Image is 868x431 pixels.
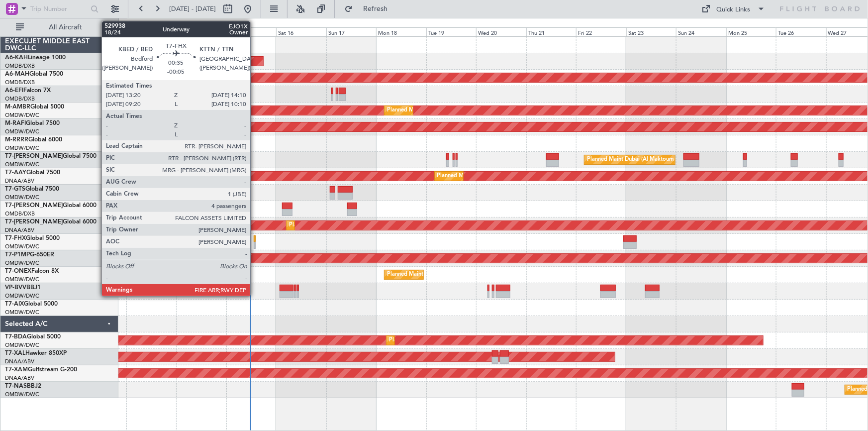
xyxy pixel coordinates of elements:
div: Sat 16 [276,27,326,36]
span: Refresh [355,5,396,12]
a: M-RAFIGlobal 7500 [5,120,60,126]
a: OMDW/DWC [5,276,39,283]
a: T7-ONEXFalcon 8X [5,268,59,274]
div: Mon 18 [376,27,426,36]
span: T7-XAL [5,350,25,356]
a: T7-P1MPG-650ER [5,252,54,258]
a: OMDW/DWC [5,309,39,316]
span: T7-AIX [5,301,24,307]
span: T7-BDA [5,334,27,340]
div: Planned Maint Dubai (Al Maktoum Intl) [437,169,535,184]
div: Tue 26 [776,27,826,36]
div: Planned Maint Dubai (Al Maktoum Intl) [193,284,291,299]
div: [DATE] [120,20,137,28]
a: OMDW/DWC [5,111,39,119]
a: A6-KAHLineage 1000 [5,55,66,61]
a: T7-XALHawker 850XP [5,350,67,356]
input: Trip Number [30,1,88,16]
span: T7-NAS [5,383,27,389]
div: Fri 22 [576,27,626,36]
a: T7-BDAGlobal 5000 [5,334,61,340]
div: Thu 14 [176,27,226,36]
span: All Aircraft [26,24,105,31]
div: Planned Maint Geneva (Cointrin) [387,267,469,282]
a: OMDB/DXB [5,95,35,103]
div: Wed 13 [126,27,177,36]
a: T7-AIXGlobal 5000 [5,301,58,307]
a: A6-MAHGlobal 7500 [5,71,63,77]
button: Refresh [340,1,399,17]
div: Planned Maint Dubai (Al Maktoum Intl) [587,152,685,167]
a: OMDB/DXB [5,62,35,70]
div: Mon 25 [726,27,776,36]
div: Planned Maint Dubai (Al Maktoum Intl) [289,218,387,233]
a: VP-BVVBBJ1 [5,285,41,291]
a: OMDW/DWC [5,243,39,250]
div: Quick Links [717,5,751,15]
a: T7-NASBBJ2 [5,383,41,389]
div: Unplanned Maint Budapest ([PERSON_NAME] Intl) [57,54,185,69]
a: T7-FHXGlobal 5000 [5,235,60,241]
div: Fri 15 [226,27,277,36]
span: T7-[PERSON_NAME] [5,153,63,159]
a: T7-XAMGulfstream G-200 [5,367,77,373]
span: T7-AAY [5,170,26,176]
span: A6-KAH [5,55,28,61]
a: OMDW/DWC [5,259,39,267]
a: DNAA/ABV [5,374,34,382]
a: DNAA/ABV [5,177,34,185]
span: T7-[PERSON_NAME] [5,203,63,209]
span: VP-BVV [5,285,26,291]
a: A6-EFIFalcon 7X [5,88,51,94]
a: OMDB/DXB [5,79,35,86]
a: OMDW/DWC [5,341,39,349]
div: Tue 19 [426,27,477,36]
a: OMDB/DXB [5,210,35,217]
span: T7-XAM [5,367,28,373]
span: M-RRRR [5,137,28,143]
span: T7-P1MP [5,252,30,258]
a: OMDW/DWC [5,161,39,168]
a: T7-[PERSON_NAME]Global 6000 [5,203,96,209]
a: T7-AAYGlobal 7500 [5,170,60,176]
a: T7-[PERSON_NAME]Global 6000 [5,219,96,225]
button: Quick Links [697,1,771,17]
button: All Aircraft [11,19,108,35]
span: T7-GTS [5,186,25,192]
a: DNAA/ABV [5,226,34,234]
span: [DATE] - [DATE] [169,4,216,13]
a: T7-GTSGlobal 7500 [5,186,59,192]
span: A6-MAH [5,71,29,77]
div: Planned Maint Dubai (Al Maktoum Intl) [389,333,487,348]
a: OMDW/DWC [5,128,39,135]
span: T7-FHX [5,235,26,241]
span: M-AMBR [5,104,30,110]
div: Planned Maint Dubai (Al Maktoum Intl) [387,103,485,118]
a: DNAA/ABV [5,358,34,365]
a: M-AMBRGlobal 5000 [5,104,64,110]
div: Sun 24 [676,27,726,36]
a: M-RRRRGlobal 6000 [5,137,62,143]
a: OMDW/DWC [5,194,39,201]
a: T7-[PERSON_NAME]Global 7500 [5,153,96,159]
div: Sat 23 [626,27,676,36]
div: Sun 17 [326,27,377,36]
div: Wed 20 [476,27,526,36]
span: T7-ONEX [5,268,31,274]
span: T7-[PERSON_NAME] [5,219,63,225]
div: Thu 21 [526,27,577,36]
a: OMDW/DWC [5,292,39,300]
a: OMDW/DWC [5,144,39,152]
span: A6-EFI [5,88,23,94]
span: M-RAFI [5,120,26,126]
a: OMDW/DWC [5,391,39,398]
